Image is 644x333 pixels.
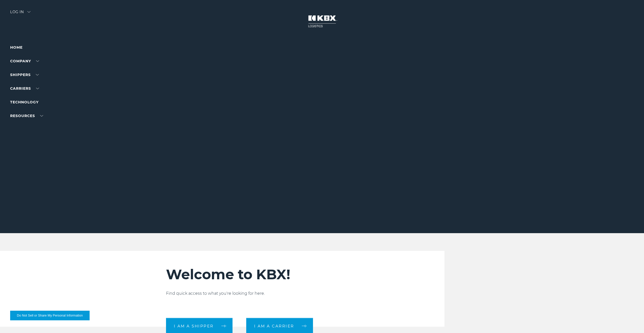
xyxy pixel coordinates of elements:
[174,324,214,328] span: I am a shipper
[10,45,23,50] a: Home
[10,10,30,17] div: Log in
[10,100,39,104] a: Technology
[10,311,90,320] button: Do Not Sell or Share My Personal Information
[27,11,30,13] img: arrow
[10,72,39,77] a: SHIPPERS
[303,10,341,32] img: kbx logo
[166,266,456,283] h2: Welcome to KBX!
[254,324,294,328] span: I am a carrier
[10,86,39,91] a: Carriers
[166,290,456,297] p: Find quick access to what you're looking for here.
[10,59,39,63] a: Company
[10,114,43,118] a: RESOURCES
